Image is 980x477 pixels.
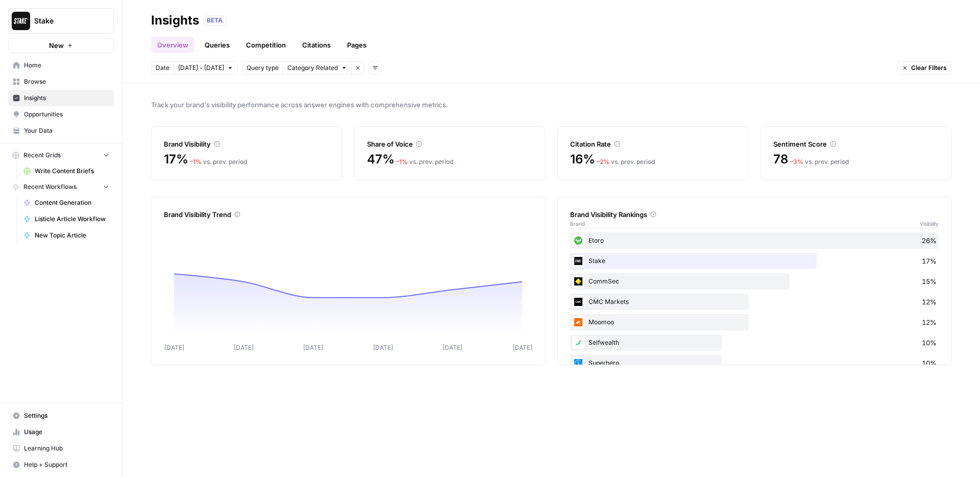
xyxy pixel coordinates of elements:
div: Insights [151,12,199,29]
a: Browse [8,74,114,90]
span: Insights [24,93,109,103]
span: Settings [24,411,109,420]
span: Query type [247,63,279,73]
a: Queries [199,37,236,53]
span: Recent Workflows [23,182,77,192]
tspan: [DATE] [234,344,254,351]
span: 78 [773,151,788,168]
img: ilsiytiwyip770nf8g25rbjsuvn1 [572,337,584,349]
span: 17% [922,256,937,266]
div: vs. prev. period [790,157,849,166]
tspan: [DATE] [512,344,532,351]
a: Competition [240,37,292,53]
div: Etoro [570,232,939,249]
div: Moomoo [570,314,939,330]
span: – 3 % [790,158,803,165]
span: – 2 % [597,158,609,165]
span: Track your brand's visibility performance across answer engines with comprehensive metrics. [151,100,951,110]
div: CMC Markets [570,294,939,310]
a: Listicle Article Workflow [19,211,114,227]
div: Stake [570,253,939,269]
div: vs. prev. period [190,157,247,166]
span: Write Content Briefs [35,166,109,176]
button: Workspace: Stake [8,8,114,34]
a: Your Data [8,123,114,139]
div: CommSec [570,273,939,290]
a: Insights [8,90,114,106]
a: Citations [296,37,337,53]
span: New [49,40,64,51]
button: [DATE] - [DATE] [174,61,238,75]
span: [DATE] - [DATE] [178,63,224,73]
span: Stake [34,16,96,26]
span: Help + Support [24,460,109,469]
a: Content Generation [19,195,114,211]
div: Citation Rate [570,139,736,149]
button: Category Related [283,61,351,75]
div: Brand Visibility Rankings [570,209,939,220]
span: 12% [922,317,937,327]
tspan: [DATE] [303,344,323,351]
span: 26% [922,235,937,246]
a: Write Content Briefs [19,163,114,179]
button: Clear Filters [897,61,951,75]
span: Category Related [287,63,338,73]
a: Opportunities [8,106,114,123]
span: 17% [164,151,188,168]
tspan: [DATE] [443,344,462,351]
span: Usage [24,427,109,437]
span: – 1 % [396,158,408,165]
div: vs. prev. period [396,157,453,166]
a: Settings [8,408,114,424]
div: Selfwealth [570,335,939,351]
img: Stake Logo [12,12,30,30]
div: Brand Visibility Trend [164,209,532,220]
span: 10% [922,338,937,348]
img: c5ouc3egzr6doji0bq2h6hs42l9j [572,316,584,328]
span: Opportunities [24,110,109,119]
span: Learning Hub [24,444,109,453]
a: Learning Hub [8,440,114,457]
span: 10% [922,358,937,368]
span: New Topic Article [35,231,109,240]
img: q0xtdthg9h9s5gb28ipt7xaalp3o [572,357,584,369]
span: 15% [922,276,937,287]
span: Date [156,63,169,73]
div: BETA [203,15,226,26]
img: e4dj9qeaeuz7az8tf4ssoezaocxr [572,275,584,288]
span: 12% [922,297,937,307]
div: Share of Voice [367,139,532,149]
div: Superhero [570,355,939,371]
tspan: [DATE] [373,344,393,351]
img: 1wmqhjc2vxeribx19ovjj9t9523u [572,255,584,267]
button: New [8,38,114,53]
a: Overview [151,37,194,53]
a: New Topic Article [19,227,114,244]
div: Brand Visibility [164,139,329,149]
div: vs. prev. period [597,157,655,166]
button: Help + Support [8,457,114,473]
span: Visibility [920,220,939,228]
img: vq8ykq4jz1qzpptj9jj8y9m909d4 [572,234,584,247]
button: Recent Grids [8,148,114,163]
span: 47% [367,151,394,168]
span: Browse [24,77,109,86]
tspan: [DATE] [164,344,184,351]
a: Home [8,57,114,74]
span: Listicle Article Workflow [35,214,109,224]
span: Your Data [24,126,109,135]
span: Clear Filters [911,63,947,73]
a: Pages [341,37,373,53]
span: Content Generation [35,198,109,207]
span: 16% [570,151,595,168]
span: – 1 % [190,158,202,165]
span: Home [24,61,109,70]
img: j0fclb3l34upsazugpjipx21o92q [572,296,584,308]
span: Recent Grids [23,151,61,160]
button: Recent Workflows [8,179,114,195]
span: Brand [570,220,585,228]
div: Sentiment Score [773,139,939,149]
a: Usage [8,424,114,440]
